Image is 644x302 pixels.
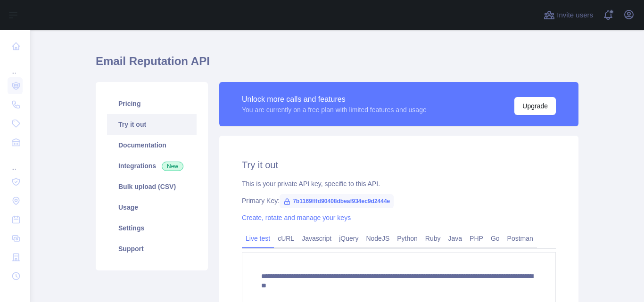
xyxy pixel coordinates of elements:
[162,162,183,171] span: New
[107,197,197,218] a: Usage
[466,231,487,246] a: PHP
[242,105,427,114] div: You are currently on a free plan with limited features and usage
[274,231,298,246] a: cURL
[107,93,197,114] a: Pricing
[107,176,197,197] a: Bulk upload (CSV)
[8,57,23,75] div: ...
[445,231,466,246] a: Java
[557,10,593,21] span: Invite users
[280,194,394,208] span: 7b1169fffd90408dbeaf934ec9d2444e
[242,196,556,205] div: Primary Key:
[107,135,197,155] a: Documentation
[335,231,362,246] a: jQuery
[242,231,274,246] a: Live test
[487,231,504,246] a: Go
[107,238,197,259] a: Support
[298,231,335,246] a: Javascript
[542,8,595,23] button: Invite users
[242,94,427,105] div: Unlock more calls and features
[242,179,556,188] div: This is your private API key, specific to this API.
[504,231,537,246] a: Postman
[8,153,23,171] div: ...
[514,97,556,115] button: Upgrade
[421,231,445,246] a: Ruby
[107,155,197,176] a: Integrations New
[393,231,421,246] a: Python
[107,114,197,135] a: Try it out
[242,158,556,171] h2: Try it out
[96,54,578,76] h1: Email Reputation API
[242,214,351,221] a: Create, rotate and manage your keys
[107,218,197,238] a: Settings
[362,231,393,246] a: NodeJS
